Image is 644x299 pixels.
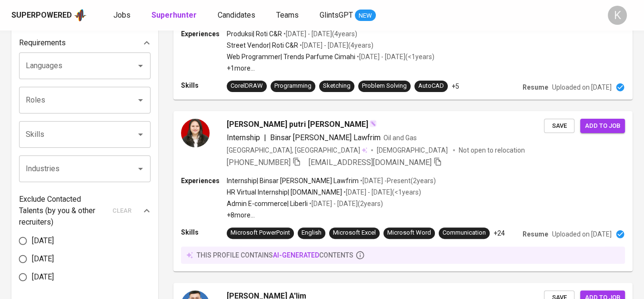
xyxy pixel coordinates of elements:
p: Resume [523,229,548,239]
p: Exclude Contacted Talents (by you & other recruiters) [19,194,107,228]
div: [GEOGRAPHIC_DATA], [GEOGRAPHIC_DATA] [227,145,367,155]
p: Uploaded on [DATE] [552,82,612,92]
p: • [DATE] - [DATE] ( 4 years ) [298,41,373,50]
p: Uploaded on [DATE] [552,229,612,239]
span: AI-generated [273,251,319,259]
button: Add to job [580,119,625,134]
span: [PHONE_NUMBER] [227,158,291,167]
p: Resume [523,82,548,92]
p: +5 [452,82,459,91]
p: Admin E-commerce | Liberli [227,199,308,208]
p: • [DATE] - [DATE] ( <1 years ) [342,187,421,197]
span: Oil and Gas [383,134,417,142]
span: Internship [227,133,260,142]
p: Skills [181,227,227,237]
span: [DATE] [32,271,54,283]
p: +1 more ... [227,63,434,73]
p: Web Programmer | Trends Parfume Cimahi [227,52,355,62]
span: [DEMOGRAPHIC_DATA] [377,145,449,155]
div: Superpowered [11,10,72,21]
div: K [608,6,627,25]
p: • [DATE] - [DATE] ( 2 years ) [308,199,383,208]
div: Microsoft Excel [333,228,376,237]
button: Open [134,93,147,107]
span: Jobs [113,10,131,20]
p: • [DATE] - [DATE] ( 4 years ) [282,29,357,39]
img: 8977ce3a985501db34abae55a3490d0c.jpg [181,119,210,147]
span: Save [549,121,570,132]
span: [DATE] [32,235,54,247]
span: [PERSON_NAME] putri [PERSON_NAME] [227,119,368,130]
b: Superhunter [151,10,197,20]
div: AutoCAD [418,82,444,91]
a: Jobs [113,10,132,21]
span: Candidates [218,10,255,20]
span: Teams [276,10,299,20]
p: Internship | Binsar [PERSON_NAME] Lawfrim [227,176,359,186]
span: [DATE] [32,253,54,265]
p: Produksi | Roti C&R [227,29,282,39]
a: GlintsGPT NEW [320,10,376,21]
p: HR Virtual Internship | [DOMAIN_NAME] [227,187,342,197]
button: Open [134,59,147,72]
p: Requirements [19,37,66,49]
p: • [DATE] - Present ( 2 years ) [359,176,436,186]
p: Not open to relocation [459,145,525,155]
span: | [264,132,266,144]
span: Add to job [585,121,620,132]
div: Programming [274,82,312,91]
p: Skills [181,81,227,90]
p: • [DATE] - [DATE] ( <1 years ) [355,52,434,62]
div: Microsoft Word [387,228,431,237]
button: Open [134,128,147,141]
span: GlintsGPT [320,10,353,20]
div: Requirements [19,33,151,52]
button: Save [544,119,574,134]
span: [EMAIL_ADDRESS][DOMAIN_NAME] [309,158,432,167]
p: +8 more ... [227,210,436,220]
div: Microsoft PowerPoint [231,228,290,237]
button: Open [134,162,147,175]
div: Sketching [323,82,351,91]
div: CorelDRAW [231,82,263,91]
div: Problem Solving [362,82,407,91]
span: Binsar [PERSON_NAME] Lawfrim [270,133,381,142]
div: English [302,228,322,237]
p: Experiences [181,29,227,39]
div: Communication [443,228,486,237]
p: Experiences [181,176,227,186]
a: Candidates [218,10,257,21]
img: magic_wand.svg [369,120,377,127]
p: this profile contains contents [197,250,353,260]
a: Superhunter [151,10,199,21]
span: NEW [355,11,376,21]
a: Teams [276,10,301,21]
p: Street Vendor | Roti C&R [227,41,298,50]
p: +24 [493,228,505,238]
a: [PERSON_NAME] putri [PERSON_NAME]Internship|Binsar [PERSON_NAME] LawfrimOil and Gas[GEOGRAPHIC_DA... [173,111,633,271]
div: Exclude Contacted Talents (by you & other recruiters)clear [19,194,151,228]
a: Superpoweredapp logo [11,8,87,22]
img: app logo [74,8,87,22]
